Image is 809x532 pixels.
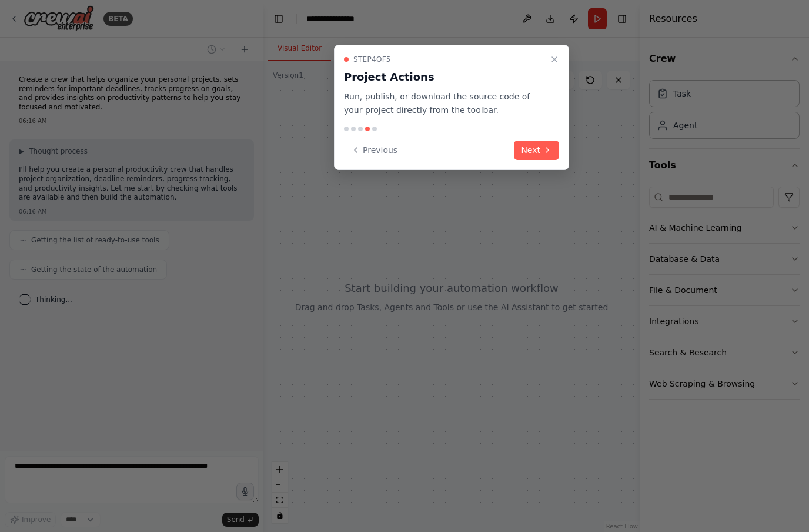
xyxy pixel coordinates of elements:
span: Step 4 of 5 [353,55,391,64]
button: Close walkthrough [547,52,561,66]
button: Previous [344,141,404,160]
button: Hide left sidebar [270,11,287,27]
p: Run, publish, or download the source code of your project directly from the toolbar. [344,90,545,117]
button: Next [514,141,559,160]
h3: Project Actions [344,69,545,85]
